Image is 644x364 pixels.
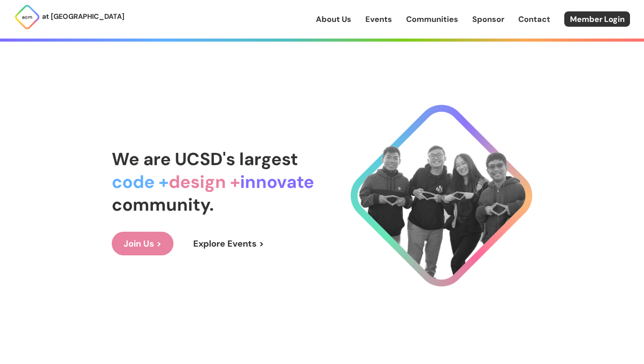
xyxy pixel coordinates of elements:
[181,232,276,255] a: Explore Events >
[406,14,458,25] a: Communities
[365,14,392,25] a: Events
[14,4,124,30] a: at [GEOGRAPHIC_DATA]
[350,105,532,286] img: Cool Logo
[564,11,630,27] a: Member Login
[112,148,298,170] span: We are UCSD's largest
[42,11,124,22] p: at [GEOGRAPHIC_DATA]
[112,170,169,193] span: code +
[112,232,173,255] a: Join Us >
[14,4,40,30] img: ACM Logo
[518,14,550,25] a: Contact
[112,193,214,216] span: community.
[316,14,351,25] a: About Us
[240,170,314,193] span: innovate
[169,170,240,193] span: design +
[472,14,504,25] a: Sponsor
